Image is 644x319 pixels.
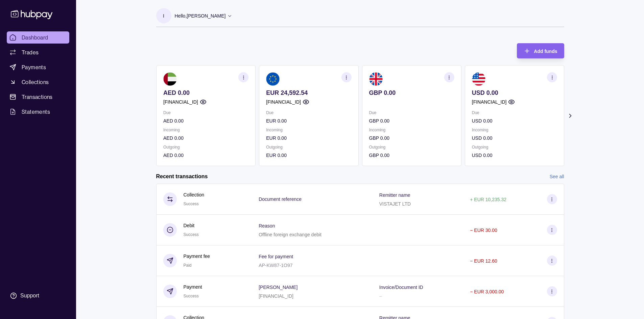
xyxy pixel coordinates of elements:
[266,89,351,97] p: EUR 24,592.54
[517,43,564,58] button: Add funds
[7,76,69,88] a: Collections
[266,109,351,116] p: Due
[259,254,293,259] p: Fee for payment
[163,134,248,142] p: AED 0.00
[472,143,557,151] p: Outgoing
[266,72,280,86] img: eu
[156,173,208,180] h2: Recent transactions
[266,134,351,142] p: EUR 0.00
[7,289,69,303] a: Support
[184,252,210,260] p: Payment fee
[163,109,248,116] p: Due
[22,48,39,56] span: Trades
[472,152,557,159] p: USD 0.00
[369,117,454,125] p: GBP 0.00
[266,117,351,125] p: EUR 0.00
[379,285,423,290] p: Invoice/Document ID
[266,126,351,134] p: Incoming
[369,89,454,97] p: GBP 0.00
[369,72,382,86] img: gb
[259,196,302,202] p: Document reference
[259,232,321,237] p: Offline foreign exchange debit
[184,232,199,237] span: Success
[259,293,293,299] p: [FINANCIAL_ID]
[163,117,248,125] p: AED 0.00
[163,89,248,97] p: AED 0.00
[470,197,506,202] p: + EUR 10,235.32
[7,46,69,58] a: Trades
[379,293,382,299] p: –
[184,191,204,198] p: Collection
[470,228,497,233] p: − EUR 30.00
[266,152,351,159] p: EUR 0.00
[7,31,69,44] a: Dashboard
[472,72,485,86] img: us
[175,12,226,20] p: Hello, [PERSON_NAME]
[369,126,454,134] p: Incoming
[470,289,504,294] p: − EUR 3,000.00
[266,143,351,151] p: Outgoing
[22,78,49,86] span: Collections
[550,173,564,180] a: See all
[379,192,410,198] p: Remitter name
[369,134,454,142] p: GBP 0.00
[266,98,301,106] p: [FINANCIAL_ID]
[259,223,275,229] p: Reason
[184,294,199,298] span: Success
[472,117,557,125] p: USD 0.00
[22,108,50,116] span: Statements
[163,98,198,106] p: [FINANCIAL_ID]
[163,152,248,159] p: AED 0.00
[369,109,454,116] p: Due
[163,12,164,20] p: I
[163,143,248,151] p: Outgoing
[22,33,48,42] span: Dashboard
[534,49,557,54] span: Add funds
[20,292,39,299] div: Support
[259,285,297,290] p: [PERSON_NAME]
[472,134,557,142] p: USD 0.00
[184,202,199,206] span: Success
[7,61,69,73] a: Payments
[379,201,411,207] p: VISTAJET LTD
[369,152,454,159] p: GBP 0.00
[22,63,46,71] span: Payments
[472,89,557,97] p: USD 0.00
[163,126,248,134] p: Incoming
[7,91,69,103] a: Transactions
[369,143,454,151] p: Outgoing
[163,72,177,86] img: ae
[22,93,53,101] span: Transactions
[472,98,506,106] p: [FINANCIAL_ID]
[184,222,199,229] p: Debit
[184,283,202,291] p: Payment
[184,263,192,268] span: Paid
[7,106,69,118] a: Statements
[470,258,497,264] p: − EUR 12.60
[259,263,292,268] p: AP-KW87-1O97
[472,126,557,134] p: Incoming
[472,109,557,116] p: Due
